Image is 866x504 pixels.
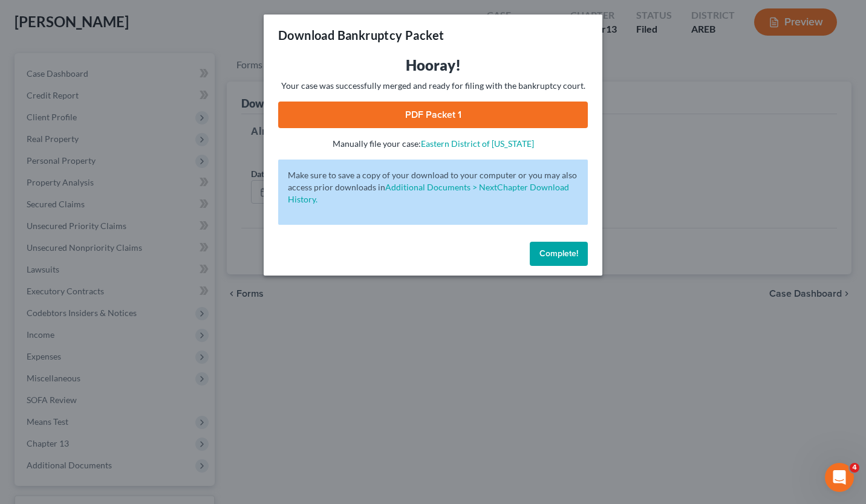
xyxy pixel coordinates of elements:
[278,80,588,92] p: Your case was successfully merged and ready for filing with the bankruptcy court.
[825,463,854,492] iframe: Intercom live chat
[278,27,444,44] h3: Download Bankruptcy Packet
[278,102,588,128] a: PDF Packet 1
[278,138,588,150] p: Manually file your case:
[539,248,578,259] span: Complete!
[850,463,859,473] span: 4
[421,138,534,149] a: Eastern District of [US_STATE]
[278,56,588,75] h3: Hooray!
[288,169,578,205] p: Make sure to save a copy of your download to your computer or you may also access prior downloads in
[530,242,588,266] button: Complete!
[288,182,569,204] a: Additional Documents > NextChapter Download History.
